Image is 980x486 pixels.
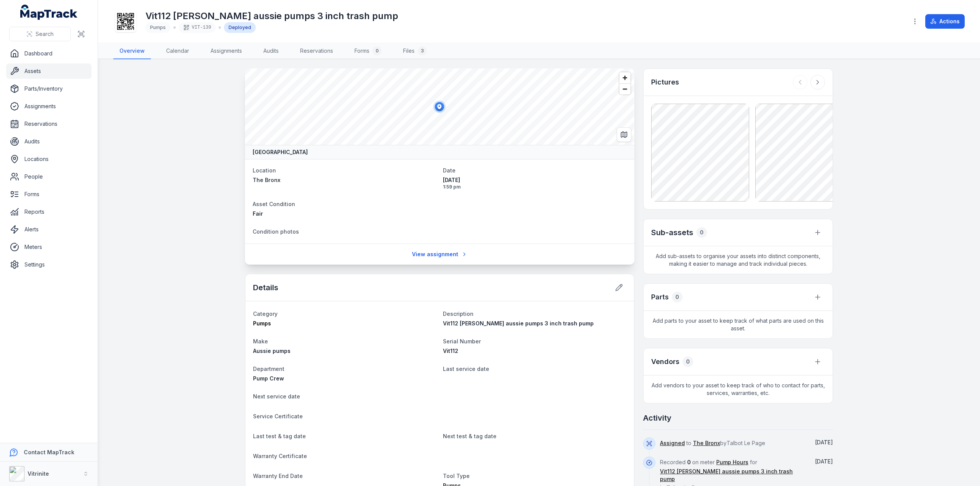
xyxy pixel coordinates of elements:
[619,83,630,94] button: Zoom out
[160,43,195,59] a: Calendar
[651,292,669,302] h3: Parts
[443,338,481,345] span: Serial Number
[672,292,683,302] div: 0
[36,30,54,38] span: Search
[815,439,833,445] span: [DATE]
[397,43,433,59] a: Files3
[372,46,382,55] div: 0
[644,246,833,274] span: Add sub-assets to organise your assets into distinct components, making it easier to manage and t...
[443,473,470,479] span: Tool Type
[253,473,303,479] span: Warranty End Date
[683,356,693,367] div: 0
[253,413,303,419] span: Service Certificate
[815,458,833,465] time: 07/10/2025, 1:58:06 pm
[693,439,720,447] a: The Bronx
[28,470,49,477] strong: Vitrinite
[651,77,679,88] h3: Pictures
[443,366,489,372] span: Last service date
[20,5,78,20] a: MapTrack
[6,169,91,184] a: People
[443,320,594,327] span: Vit112 [PERSON_NAME] aussie pumps 3 inch trash pump
[253,375,284,382] span: Pump Crew
[253,282,278,293] h2: Details
[651,356,679,367] h3: Vendors
[407,247,472,262] a: View assignment
[253,176,437,184] a: The Bronx
[418,46,427,55] div: 3
[815,458,833,465] span: [DATE]
[253,177,281,183] span: The Bronx
[619,72,630,83] button: Zoom in
[6,187,91,202] a: Forms
[443,433,497,439] span: Next test & tag date
[245,68,634,145] canvas: Map
[696,227,707,238] div: 0
[6,63,91,79] a: Assets
[716,458,748,466] a: Pump Hours
[443,167,456,174] span: Date
[348,43,388,59] a: Forms0
[24,449,74,455] strong: Contact MapTrack
[443,176,627,190] time: 07/10/2025, 1:59:12 pm
[253,453,307,459] span: Warranty Certificate
[150,24,166,30] span: Pumps
[253,310,278,317] span: Category
[113,43,151,59] a: Overview
[443,176,627,184] span: [DATE]
[6,99,91,114] a: Assignments
[253,228,299,235] span: Condition photos
[644,311,833,338] span: Add parts to your asset to keep track of what parts are used on this asset.
[253,393,300,400] span: Next service date
[443,348,458,354] span: Vit112
[687,459,691,465] span: 0
[253,167,276,174] span: Location
[643,413,671,423] h2: Activity
[6,116,91,132] a: Reservations
[224,22,256,33] div: Deployed
[617,127,631,142] button: Switch to Map View
[651,227,693,238] h2: Sub-assets
[660,440,765,446] span: to by Talbot Le Page
[179,22,216,33] div: VIT-139
[925,14,965,29] button: Actions
[294,43,339,59] a: Reservations
[6,81,91,96] a: Parts/Inventory
[253,201,295,207] span: Asset Condition
[6,257,91,272] a: Settings
[6,222,91,237] a: Alerts
[6,151,91,167] a: Locations
[6,134,91,149] a: Audits
[204,43,248,59] a: Assignments
[6,239,91,255] a: Meters
[253,320,271,327] span: Pumps
[253,148,308,156] strong: [GEOGRAPHIC_DATA]
[660,468,804,483] a: Vit112 [PERSON_NAME] aussie pumps 3 inch trash pump
[253,348,291,354] span: Aussie pumps
[253,338,268,345] span: Make
[660,439,685,447] a: Assigned
[253,433,306,439] span: Last test & tag date
[644,375,833,403] span: Add vendors to your asset to keep track of who to contact for parts, services, warranties, etc.
[9,27,71,41] button: Search
[253,210,263,217] span: Fair
[253,366,284,372] span: Department
[6,204,91,219] a: Reports
[443,184,627,190] span: 1:59 pm
[815,439,833,445] time: 07/10/2025, 1:59:12 pm
[443,310,474,317] span: Description
[145,10,398,22] h1: Vit112 [PERSON_NAME] aussie pumps 3 inch trash pump
[257,43,285,59] a: Audits
[6,46,91,61] a: Dashboard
